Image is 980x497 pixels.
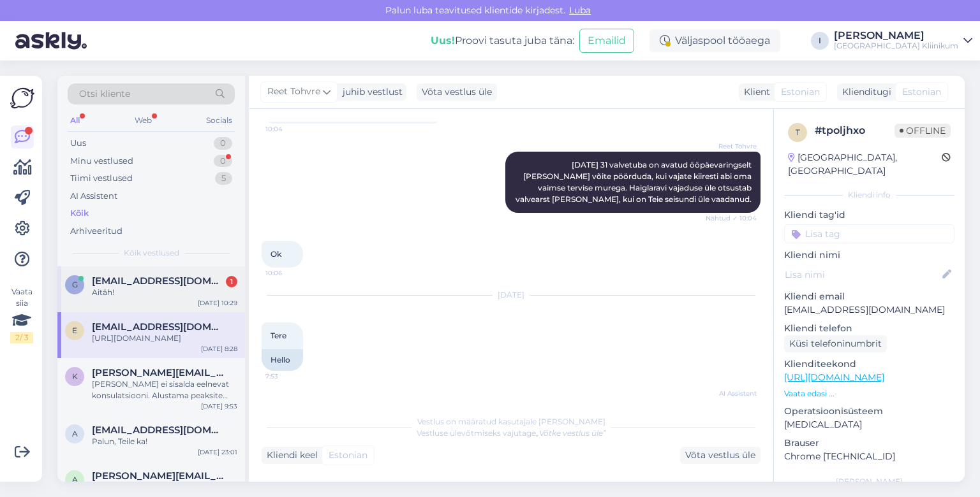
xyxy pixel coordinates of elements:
button: Emailid [579,29,634,53]
span: angela04101999@gmail.com [92,424,225,436]
div: [DATE] 10:29 [198,298,237,308]
span: 10:04 [265,124,313,134]
p: Kliendi tag'id [784,208,954,222]
div: [DATE] [262,289,761,301]
p: Kliendi email [784,290,954,303]
div: AI Assistent [70,190,117,203]
span: AI Assistent [709,389,757,398]
div: Küsi telefoninumbrit [784,335,887,352]
div: Vaata siia [10,286,33,343]
p: Operatsioonisüsteem [784,405,954,418]
span: Reet Tohvre [267,85,320,99]
div: [PERSON_NAME] [784,476,954,487]
span: Ok [271,249,281,259]
span: Nähtud ✓ 10:04 [706,213,757,223]
div: Proovi tasuta juba täna: [431,33,574,48]
span: Kõik vestlused [124,247,179,259]
span: Vestluse ülevõtmiseks vajutage [417,428,606,438]
span: Anna.Sujanova1@gmaik.com [92,470,225,482]
div: Minu vestlused [70,155,133,168]
div: Klienditugi [837,85,891,99]
div: Kliendi keel [262,449,318,462]
span: [DATE] 31 valvetuba on avatud ööpäevaringselt [PERSON_NAME] võite pöörduda, kui vajate kiiresti a... [516,160,754,204]
div: All [68,112,82,129]
span: Estonian [329,449,367,462]
span: Estonian [902,85,941,99]
input: Lisa tag [784,224,954,243]
span: Otsi kliente [79,87,130,101]
img: Askly Logo [10,86,34,110]
div: juhib vestlust [338,85,403,99]
span: g [72,280,78,289]
div: Võta vestlus üle [680,447,761,464]
span: kristofer.kuldmets@gmail.com [92,367,225,378]
p: Brauser [784,436,954,450]
span: Offline [895,124,951,138]
div: Väljaspool tööaega [650,29,780,52]
div: [DATE] 23:01 [198,447,237,457]
span: A [72,475,78,484]
div: Socials [204,112,235,129]
div: [DATE] 8:28 [201,344,237,354]
div: Klient [739,85,770,99]
div: Palun, Teile ka! [92,436,237,447]
div: [PERSON_NAME] [834,31,958,41]
span: Estonian [781,85,820,99]
div: Aitäh! [92,287,237,298]
div: I [811,32,829,50]
p: [EMAIL_ADDRESS][DOMAIN_NAME] [784,303,954,317]
div: [DATE] 9:53 [201,401,237,411]
span: 7:53 [265,371,313,381]
div: Hello [262,349,303,371]
p: Kliendi nimi [784,248,954,262]
span: Vestlus on määratud kasutajale [PERSON_NAME] [417,417,605,426]
a: [PERSON_NAME][GEOGRAPHIC_DATA] Kliinikum [834,31,972,51]
span: Luba [565,4,595,16]
div: Web [132,112,154,129]
p: Klienditeekond [784,357,954,371]
span: 10:06 [265,268,313,278]
span: a [72,429,78,438]
b: Uus! [431,34,455,47]
div: Arhiveeritud [70,225,122,238]
p: Chrome [TECHNICAL_ID] [784,450,954,463]
div: # tpoljhxo [815,123,895,138]
i: „Võtke vestlus üle” [536,428,606,438]
div: Tiimi vestlused [70,172,133,185]
span: Reet Tohvre [709,141,757,151]
p: Kliendi telefon [784,322,954,335]
p: [MEDICAL_DATA] [784,418,954,431]
div: 2 / 3 [10,332,33,343]
div: [GEOGRAPHIC_DATA] Kliinikum [834,41,958,51]
div: 1 [226,276,237,287]
div: 0 [214,155,232,168]
div: Uus [70,137,86,150]
span: Tere [271,331,286,340]
p: Vaata edasi ... [784,388,954,400]
span: E [72,326,77,335]
div: Kliendi info [784,189,954,201]
span: gerly.parm@gmail.com [92,275,225,287]
span: Elfbard21@gmail.com [92,321,225,333]
span: t [796,127,800,137]
a: [URL][DOMAIN_NAME] [784,371,884,383]
div: [GEOGRAPHIC_DATA], [GEOGRAPHIC_DATA] [788,151,942,178]
div: [URL][DOMAIN_NAME] [92,333,237,344]
span: k [72,371,78,381]
div: 5 [215,172,232,185]
div: [PERSON_NAME] ei sisalda eelnevat konsulatsiooni. Alustama peaksite tasulisest arsti vastuvõtust.... [92,378,237,401]
div: Kõik [70,207,89,220]
div: Võta vestlus üle [417,83,497,101]
div: 0 [214,137,232,150]
input: Lisa nimi [785,268,940,282]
